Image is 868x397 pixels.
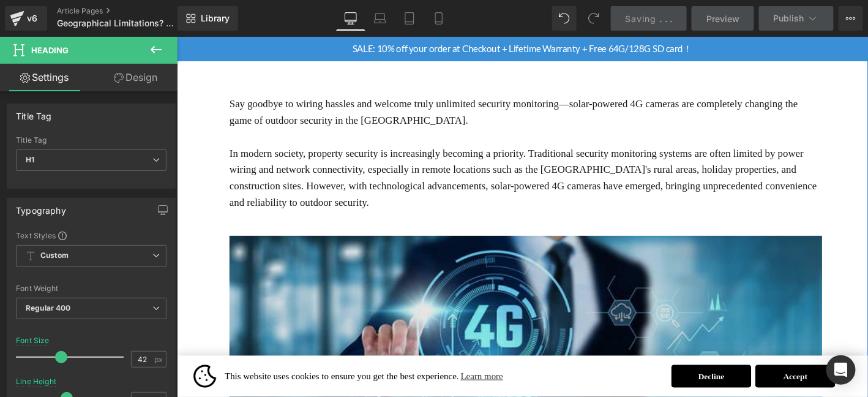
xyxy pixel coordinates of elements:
span: px [154,355,165,363]
img: logo [18,352,42,376]
a: Laptop [365,6,395,31]
button: Redo [582,6,606,31]
span: This website uses cookies to ensure you get the best experience. [51,355,520,373]
span: Preview [706,12,739,25]
span: . [660,13,662,24]
a: Accept [620,352,706,376]
span: Saving [626,13,657,24]
button: Publish [759,6,834,31]
div: Text Styles [16,230,166,240]
a: Learn more [302,355,352,373]
a: New Library [178,6,238,31]
div: Font Weight [16,284,166,293]
b: Custom [40,251,69,261]
button: Undo [552,6,577,31]
div: Font Size [16,336,50,345]
span: Publish [774,13,804,23]
p: In modern society, property security is increasingly becoming a priority. Traditional security mo... [56,116,692,187]
a: Tablet [395,6,424,31]
b: H1 [26,155,34,164]
a: v6 [5,6,47,31]
a: Preview [692,6,754,31]
div: Title Tag [16,104,52,121]
a: Decline [530,352,616,376]
div: Title Tag [16,136,166,145]
a: Design [91,64,180,91]
a: Article Pages [57,6,198,16]
a: Desktop [336,6,365,31]
p: Say goodbye to wiring hassles and welcome truly unlimited security monitoring—solar-powered 4G ca... [56,63,692,99]
div: Line Height [16,377,56,386]
span: Heading [31,45,69,55]
button: More [839,6,863,31]
span: Close the cookie banner [715,360,723,368]
a: Mobile [424,6,454,31]
span: Geographical Limitations? Nonexistent! The True Meaning of Anywhere, Anytime Surveillance [57,18,174,28]
div: v6 [24,10,40,26]
span: Library [201,13,230,24]
div: Open Intercom Messenger [826,355,856,385]
b: Regular 400 [26,303,71,312]
div: Typography [16,198,66,216]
